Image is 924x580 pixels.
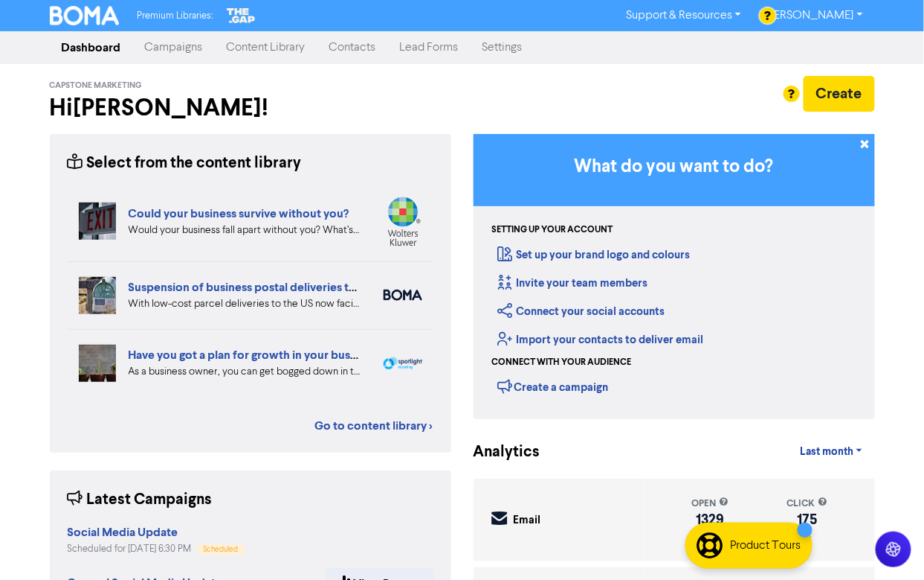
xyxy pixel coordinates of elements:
[787,514,828,526] div: 175
[129,280,652,295] a: Suspension of business postal deliveries to the [GEOGRAPHIC_DATA]: what options do you have?
[753,4,874,28] a: [PERSON_NAME]
[204,546,239,553] span: Scheduled
[474,134,875,419] div: Getting Started in BOMA
[129,206,349,221] a: Could your business survive without you?
[614,4,753,28] a: Support & Resources
[315,417,433,435] a: Go to content library >
[68,527,178,539] a: Social Media Update
[498,305,665,319] a: Connect your social accounts
[129,223,361,238] div: Would your business fall apart without you? What’s your Plan B in case of accident, illness, or j...
[68,152,302,175] div: Select from the content library
[498,333,704,347] a: Import your contacts to deliver email
[384,357,422,369] img: spotlight
[800,445,853,459] span: Last month
[498,276,648,290] a: Invite your team members
[691,497,730,511] div: open
[384,197,422,246] img: wolterskluwer
[804,76,875,112] button: Create
[498,248,691,262] a: Set up your brand logo and colours
[68,488,213,512] div: Latest Campaigns
[474,441,522,464] div: Analytics
[787,497,828,511] div: click
[50,33,133,63] a: Dashboard
[788,437,874,467] a: Last month
[388,33,471,63] a: Lead Forms
[50,94,451,122] h2: Hi [PERSON_NAME] !
[133,33,215,63] a: Campaigns
[50,6,120,25] img: BOMA Logo
[50,80,143,91] span: capstone marketing
[129,348,383,363] a: Have you got a plan for growth in your business?
[498,375,609,398] div: Create a campaign
[129,296,361,312] div: With low-cost parcel deliveries to the US now facing tariffs, many international postal services ...
[691,514,730,526] div: 1329
[496,156,853,178] h3: What do you want to do?
[215,33,317,63] a: Content Library
[68,525,178,540] strong: Social Media Update
[224,6,257,25] img: The Gap
[129,364,361,380] div: As a business owner, you can get bogged down in the demands of day-to-day business. We can help b...
[137,11,213,21] span: Premium Libraries:
[850,509,924,580] iframe: Chat Widget
[514,512,541,529] div: Email
[68,542,245,556] div: Scheduled for [DATE] 6:30 PM
[492,356,632,369] div: Connect with your audience
[384,290,422,301] img: boma
[317,33,388,63] a: Contacts
[492,223,613,237] div: Setting up your account
[471,33,534,63] a: Settings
